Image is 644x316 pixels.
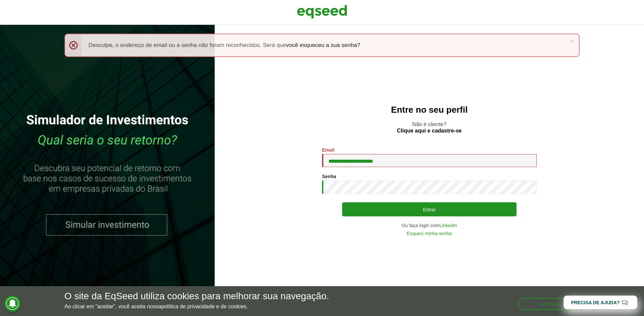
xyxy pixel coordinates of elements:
h2: Entre no seu perfil [228,105,631,115]
label: Email [322,148,334,152]
a: Clique aqui e cadastre-se [397,128,462,134]
a: LinkedIn [439,223,457,228]
div: Ou faça login com [322,223,537,228]
label: Senha [322,174,336,179]
h5: O site da EqSeed utiliza cookies para melhorar sua navegação. [64,291,329,302]
button: Entrar [342,202,517,216]
a: política de privacidade e de cookies [161,304,247,309]
a: você esqueceu a sua senha? [286,42,360,48]
img: EqSeed Logo [297,3,347,20]
a: × [570,38,574,45]
div: Desculpe, o endereço de email ou a senha não foram reconhecidos. Será que [64,34,580,57]
button: Aceitar [518,298,580,310]
p: Não é cliente? [228,121,631,134]
p: Ao clicar em "aceitar", você aceita nossa . [64,303,329,310]
a: Esqueci minha senha [407,231,452,236]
